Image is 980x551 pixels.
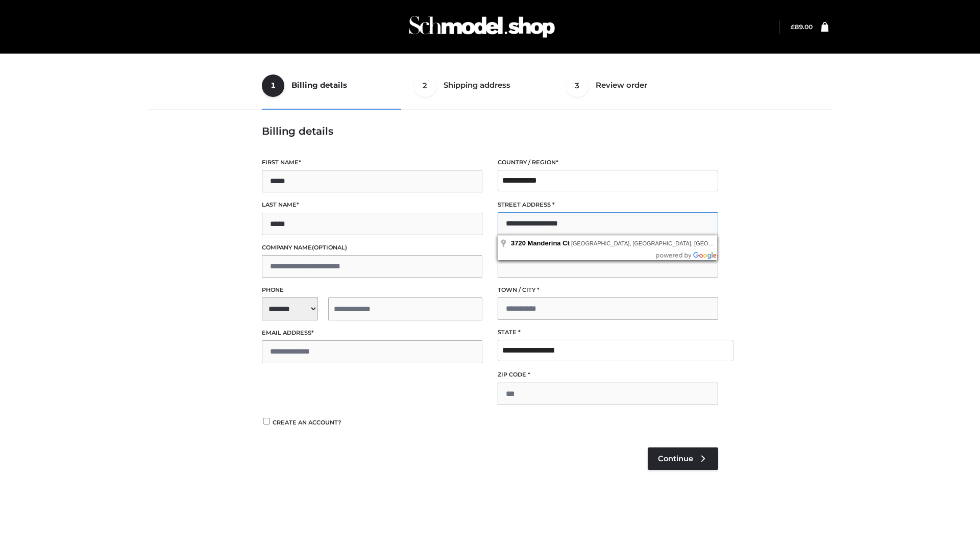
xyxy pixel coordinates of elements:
[405,7,558,47] img: Schmodel Admin 964
[262,328,482,338] label: Email address
[498,328,718,337] label: State
[498,285,718,295] label: Town / City
[273,419,341,426] span: Create an account?
[262,418,271,424] input: Create an account?
[498,158,718,167] label: Country / Region
[262,125,718,137] h3: Billing details
[791,23,813,31] a: £89.00
[498,200,718,210] label: Street address
[262,285,482,295] label: Phone
[528,239,570,247] span: Manderina Ct
[658,454,693,463] span: Continue
[511,239,526,247] span: 3720
[262,243,482,253] label: Company name
[648,447,718,470] a: Continue
[262,158,482,167] label: First name
[791,23,813,31] bdi: 89.00
[498,370,718,380] label: ZIP Code
[791,23,795,31] span: £
[262,200,482,210] label: Last name
[571,240,753,246] span: [GEOGRAPHIC_DATA], [GEOGRAPHIC_DATA], [GEOGRAPHIC_DATA]
[312,244,347,251] span: (optional)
